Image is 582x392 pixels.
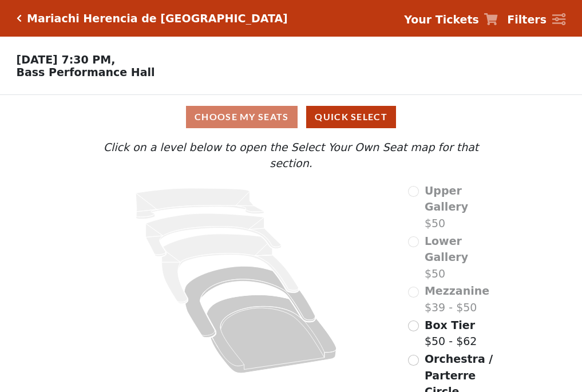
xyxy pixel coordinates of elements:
p: Click on a level below to open the Select Your Own Seat map for that section. [81,139,501,172]
label: $39 - $50 [425,283,489,315]
span: Mezzanine [425,284,489,297]
path: Lower Gallery - Seats Available: 0 [146,213,282,256]
a: Filters [507,11,565,28]
span: Box Tier [425,319,475,331]
h5: Mariachi Herencia de [GEOGRAPHIC_DATA] [27,12,288,25]
span: Upper Gallery [425,184,468,213]
label: $50 [425,233,501,282]
strong: Your Tickets [404,13,479,26]
a: Click here to go back to filters [17,14,22,22]
label: $50 [425,183,501,232]
path: Upper Gallery - Seats Available: 0 [136,188,264,219]
label: $50 - $62 [425,317,477,350]
strong: Filters [507,13,547,26]
a: Your Tickets [404,11,498,28]
button: Quick Select [306,106,396,128]
path: Orchestra / Parterre Circle - Seats Available: 613 [207,295,337,373]
span: Lower Gallery [425,235,468,264]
